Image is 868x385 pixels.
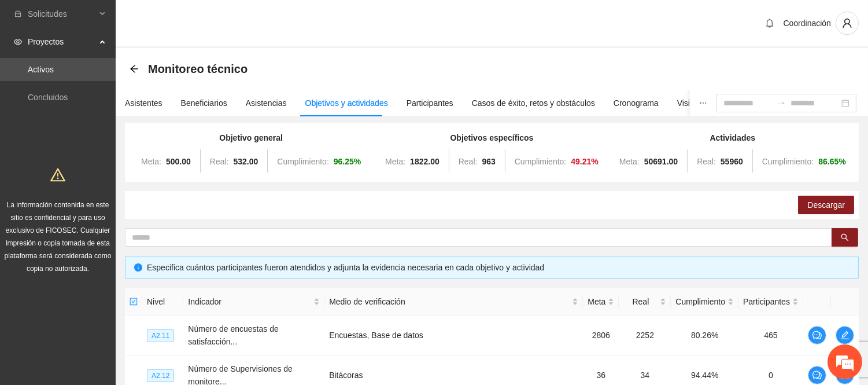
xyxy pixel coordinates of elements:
strong: 532.00 [234,157,258,166]
th: Medio de verificación [324,288,583,316]
strong: Objetivos específicos [450,133,534,142]
strong: 96.25 % [334,157,361,166]
span: Meta [588,295,605,308]
button: user [836,12,859,35]
div: Beneficiarios [181,97,227,109]
div: Chatee con nosotros ahora [60,59,194,74]
span: Monitoreo técnico [148,60,248,78]
span: ellipsis [699,99,707,107]
strong: 49.21 % [571,157,599,166]
span: Indicador [188,295,311,308]
strong: 1822.00 [410,157,439,166]
span: La información contenida en este sitio es confidencial y para uso exclusivo de FICOSEC. Cualquier... [5,201,112,273]
span: Proyectos [28,30,96,53]
span: Real: [697,157,716,166]
span: A2.11 [147,329,174,342]
th: Indicador [183,288,324,316]
div: Objetivos y actividades [305,97,388,109]
strong: Actividades [710,133,756,142]
span: Cumplimiento: [515,157,566,166]
span: warning [50,167,65,182]
td: 2806 [583,316,619,355]
td: 80.26% [671,316,738,355]
span: to [777,98,786,108]
a: Activos [28,65,54,74]
strong: 50691.00 [644,157,678,166]
span: edit [836,331,854,340]
div: Participantes [407,97,453,109]
strong: 55960 [721,157,743,166]
button: comment [808,366,826,384]
th: Meta [583,288,619,316]
span: user [836,18,858,28]
span: Real [623,295,658,308]
td: 465 [738,316,803,355]
span: Real: [210,157,229,166]
div: Casos de éxito, retos y obstáculos [472,97,595,109]
span: search [841,233,849,243]
th: Nivel [142,288,183,316]
span: Meta: [385,157,405,166]
div: Especifica cuántos participantes fueron atendidos y adjunta la evidencia necesaria en cada objeti... [147,261,849,274]
strong: Objetivo general [219,133,283,142]
button: Descargar [798,196,854,214]
div: Asistencias [246,97,287,109]
strong: 86.65 % [818,157,846,166]
span: Coordinación [784,19,832,28]
th: Cumplimiento [671,288,738,316]
span: A2.12 [147,369,174,382]
span: Participantes [743,295,790,308]
textarea: Escriba su mensaje y pulse “Intro” [6,259,220,300]
div: Asistentes [125,97,162,109]
div: Back [130,64,139,74]
button: ellipsis [690,90,716,116]
span: Cumplimiento: [762,157,814,166]
span: Cumplimiento [675,295,725,308]
th: Real [619,288,671,316]
span: Meta: [619,157,640,166]
span: info-circle [134,263,142,272]
span: Meta: [141,157,161,166]
span: Número de encuestas de satisfacción... [188,324,278,346]
button: comment [808,326,826,344]
span: bell [761,19,778,28]
span: Descargar [807,199,845,211]
a: Concluidos [28,93,68,102]
span: inbox [14,10,22,18]
strong: 500.00 [166,157,191,166]
button: edit [836,326,854,344]
span: eye [14,38,22,46]
td: 2252 [619,316,671,355]
span: check-square [130,298,138,306]
th: Participantes [738,288,803,316]
span: Medio de verificación [329,295,570,308]
span: Real: [459,157,478,166]
span: swap-right [777,98,786,108]
div: Visita de campo y entregables [677,97,785,109]
div: Cronograma [614,97,659,109]
span: Solicitudes [28,2,96,25]
td: Encuestas, Base de datos [324,316,583,355]
strong: 963 [482,157,495,166]
div: Minimizar ventana de chat en vivo [190,6,217,34]
span: arrow-left [130,64,139,74]
span: Estamos en línea. [67,126,160,243]
button: search [832,228,858,247]
span: Cumplimiento: [277,157,328,166]
button: bell [760,14,779,32]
